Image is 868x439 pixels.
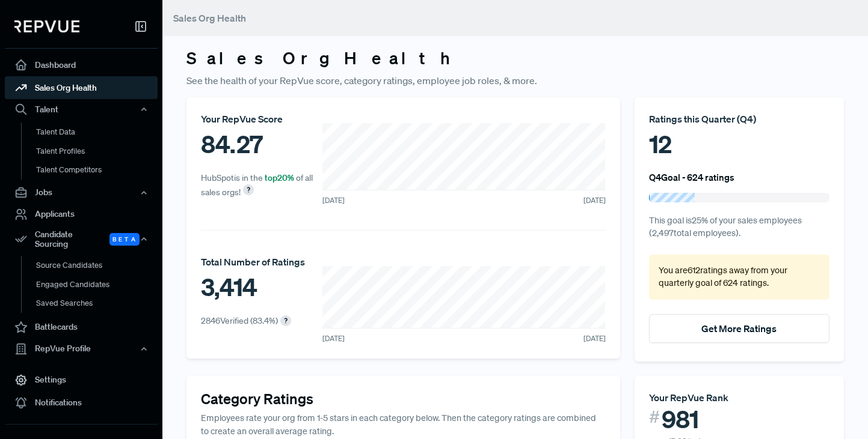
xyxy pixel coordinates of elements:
[201,172,313,198] span: HubSpot is in the of all sales orgs!
[186,48,844,68] h3: Sales Org Health
[201,112,316,126] div: Your RepVue Score
[5,99,158,120] button: Talent
[5,316,158,339] a: Battlecards
[649,392,728,404] span: Your RepVue Rank
[201,269,305,305] div: 3,414
[649,172,734,183] h6: Q4 Goal - 624 ratings
[21,256,174,275] a: Source Candidates
[5,339,158,359] button: RepVue Profile
[5,183,158,203] button: Jobs
[5,76,158,99] a: Sales Org Health
[21,142,174,161] a: Talent Profiles
[265,172,294,183] span: top 20 %
[5,392,158,414] a: Notifications
[21,160,174,180] a: Talent Competitors
[14,20,79,32] img: RepVue
[186,73,844,88] p: See the health of your RepVue score, category ratings, employee job roles, & more.
[649,126,830,162] div: 12
[5,203,158,226] a: Applicants
[201,315,278,327] p: 2846 Verified ( 83.4 %)
[583,333,606,344] span: [DATE]
[322,195,345,206] span: [DATE]
[5,226,158,253] button: Candidate Sourcing Beta
[649,214,830,240] p: This goal is 25 % of your sales employees ( 2,497 total employees).
[649,405,660,429] span: #
[173,12,246,24] span: Sales Org Health
[5,226,158,253] div: Candidate Sourcing
[21,275,174,294] a: Engaged Candidates
[201,390,606,408] h4: Category Ratings
[649,112,830,126] div: Ratings this Quarter ( Q4 )
[201,126,316,162] div: 84.27
[583,195,606,206] span: [DATE]
[109,233,140,246] span: Beta
[21,294,174,313] a: Saved Searches
[201,255,305,269] div: Total Number of Ratings
[322,333,345,344] span: [DATE]
[201,412,606,438] p: Employees rate your org from 1-5 stars in each category below. Then the category ratings are comb...
[649,314,830,343] button: Get More Ratings
[21,123,174,142] a: Talent Data
[5,369,158,392] a: Settings
[662,405,699,434] span: 981
[659,264,820,290] p: You are 612 ratings away from your quarterly goal of 624 ratings .
[5,53,158,76] a: Dashboard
